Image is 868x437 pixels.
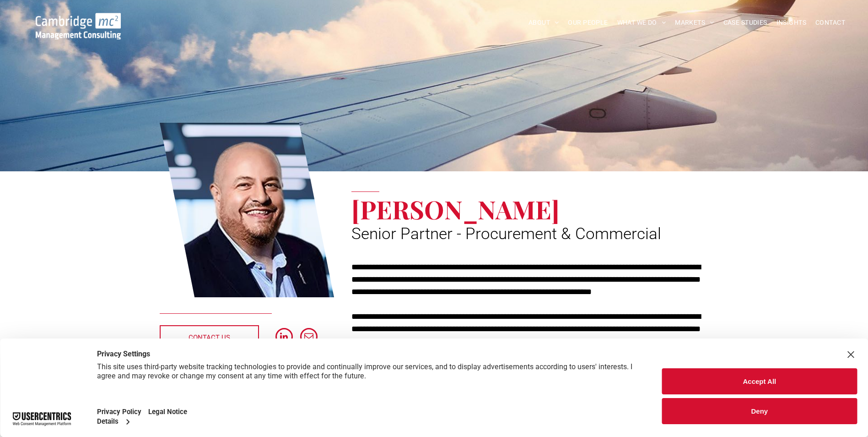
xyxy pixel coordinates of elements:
a: Your Business Transformed | Cambridge Management Consulting [36,14,121,24]
a: linkedin [275,328,293,348]
span: CONTACT US [189,326,230,349]
a: CONTACT US [160,325,259,348]
a: Procurement | Andy Everest | Senior Partner - Procurement [160,121,334,299]
span: [PERSON_NAME] [351,192,560,226]
span: Senior Partner - Procurement & Commercial [351,224,661,243]
a: CONTACT [811,16,850,30]
a: OUR PEOPLE [563,16,612,30]
a: CASE STUDIES [719,16,772,30]
a: WHAT WE DO [613,16,671,30]
a: email [300,328,318,348]
img: Go to Homepage [36,13,121,39]
a: MARKETS [670,16,718,30]
a: ABOUT [524,16,564,30]
a: INSIGHTS [772,16,811,30]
